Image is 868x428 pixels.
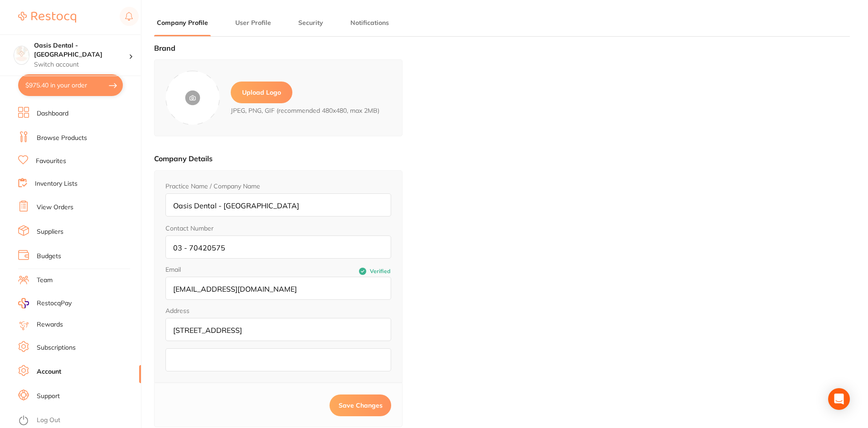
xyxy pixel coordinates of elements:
a: Browse Products [37,134,87,143]
button: Save Changes [330,394,391,416]
span: JPEG, PNG, GIF (recommended 480x480, max 2MB) [231,107,379,114]
label: Company Details [154,154,213,163]
img: Oasis Dental - Brighton [14,46,29,61]
button: $975.40 in your order [18,74,123,96]
p: Switch account [34,60,129,69]
a: Log Out [37,416,60,425]
a: Favourites [36,157,66,166]
span: Save Changes [339,401,383,409]
button: Notifications [348,19,392,27]
button: Security [296,19,326,27]
a: Restocq Logo [18,7,76,28]
a: Support [37,392,60,401]
h4: Oasis Dental - Brighton [34,41,129,59]
button: User Profile [233,19,274,27]
a: Suppliers [37,227,63,236]
a: Rewards [37,320,63,329]
a: Account [37,367,61,376]
a: View Orders [37,203,73,212]
legend: Address [165,307,189,314]
button: Company Profile [154,19,211,27]
span: RestocqPay [37,299,72,308]
img: RestocqPay [18,298,29,308]
label: Brand [154,43,175,53]
img: Restocq Logo [18,12,76,23]
label: Contact Number [165,225,213,232]
a: RestocqPay [18,298,72,308]
a: Team [37,276,53,285]
span: Verified [370,268,390,274]
div: Open Intercom Messenger [828,388,850,410]
button: Log Out [18,414,138,428]
label: Upload Logo [231,82,292,103]
label: Practice Name / Company Name [165,183,260,190]
a: Dashboard [37,109,68,118]
label: Email [165,266,278,273]
a: Inventory Lists [35,179,78,188]
a: Budgets [37,252,61,261]
a: Subscriptions [37,343,76,352]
